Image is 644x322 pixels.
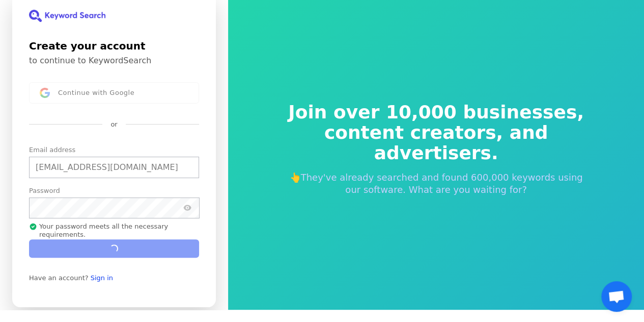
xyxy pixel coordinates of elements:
[29,10,105,22] img: KeywordSearch
[29,274,89,282] span: Have an account?
[282,102,591,122] span: Join over 10,000 businesses,
[29,38,199,54] h1: Create your account
[91,274,113,282] a: Sign in
[29,56,199,66] p: to continue to KeywordSearch
[601,281,632,312] div: Open chat
[110,120,117,129] p: or
[282,171,591,196] p: 👆They've already searched and found 600,000 keywords using our software. What are you waiting for?
[29,222,200,239] p: Your password meets all the necessary requirements.
[181,202,193,214] button: Show password
[282,122,591,163] span: content creators, and advertisers.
